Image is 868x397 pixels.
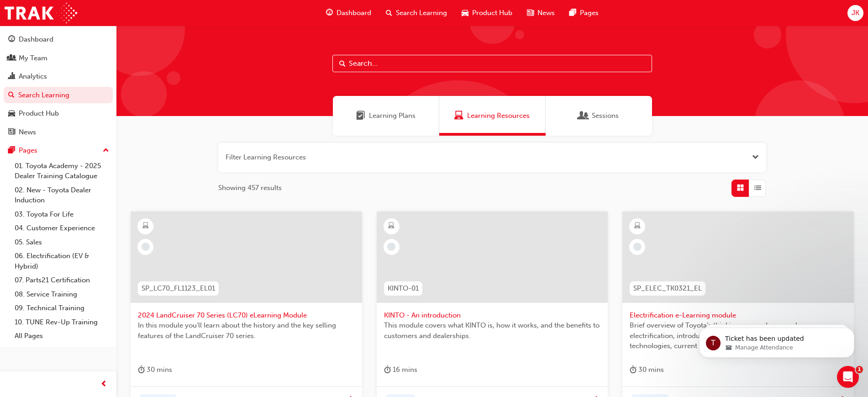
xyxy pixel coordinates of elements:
span: learningResourceType_ELEARNING-icon [388,220,395,232]
span: SP_ELEC_TK0321_EL [633,283,702,294]
span: Sessions [592,111,619,121]
span: news-icon [8,128,15,137]
a: My Team [4,50,113,67]
span: prev-icon [100,379,107,390]
span: car-icon [8,110,15,118]
span: Electrification e-Learning module [630,310,847,321]
a: 01. Toyota Academy - 2025 Dealer Training Catalogue [11,159,113,183]
span: up-icon [103,145,109,157]
a: 09. Technical Training [11,301,113,315]
a: search-iconSearch Learning [379,4,454,22]
button: Open the filter [752,152,759,163]
span: people-icon [8,54,15,63]
span: learningRecordVerb_NONE-icon [387,243,395,251]
a: pages-iconPages [562,4,606,22]
span: news-icon [527,7,534,19]
span: Showing 457 results [218,183,282,193]
a: 10. TUNE Rev-Up Training [11,315,113,329]
span: Search Learning [396,8,447,18]
span: chart-icon [8,73,15,81]
span: Learning Plans [356,111,365,121]
span: search-icon [8,91,15,100]
span: pages-icon [8,147,15,155]
span: duration-icon [138,364,145,376]
a: 02. New - Toyota Dealer Induction [11,183,113,207]
span: Learning Resources [467,111,530,121]
div: News [19,127,36,138]
span: 2024 LandCruiser 70 Series (LC70) eLearning Module [138,310,355,321]
span: learningResourceType_ELEARNING-icon [142,220,149,232]
span: Grid [737,183,744,193]
span: pages-icon [569,7,576,19]
div: 30 mins [138,364,172,376]
button: DashboardMy TeamAnalyticsSearch LearningProduct HubNews [4,29,113,142]
div: Product Hub [19,108,59,119]
span: KINTO-01 [388,283,419,294]
a: Learning ResourcesLearning Resources [439,96,546,136]
a: News [4,124,113,141]
iframe: Intercom notifications message [685,308,868,372]
div: 16 mins [384,364,417,376]
div: Pages [19,145,37,156]
a: SessionsSessions [546,96,652,136]
button: Pages [4,142,113,159]
a: Search Learning [4,87,113,104]
span: car-icon [462,7,468,19]
a: Learning PlansLearning Plans [333,96,439,136]
span: Brief overview of Toyota’s thinking way and approach on electrification, introduction of [DATE] e... [630,320,847,351]
span: JK [852,8,859,18]
span: duration-icon [630,364,637,376]
span: Dashboard [337,8,371,18]
div: Analytics [19,71,47,82]
span: Product Hub [472,8,512,18]
span: Learning Resources [454,111,463,121]
span: KINTO - An introduction [384,310,601,321]
a: 06. Electrification (EV & Hybrid) [11,249,113,273]
a: Dashboard [4,31,113,48]
span: SP_LC70_FL1123_EL01 [142,283,215,294]
span: guage-icon [326,7,333,19]
iframe: Intercom live chat [837,366,859,388]
a: All Pages [11,329,113,343]
span: 1 [856,366,863,373]
span: News [537,8,555,18]
a: car-iconProduct Hub [454,4,520,22]
span: This module covers what KINTO is, how it works, and the benefits to customers and dealerships. [384,320,601,341]
a: 05. Sales [11,235,113,249]
span: Pages [580,8,599,18]
button: JK [847,5,863,21]
a: Analytics [4,68,113,85]
img: Trak [5,3,77,23]
span: Search [339,58,346,69]
span: learningRecordVerb_NONE-icon [633,243,642,251]
div: My Team [19,53,47,64]
span: search-icon [386,7,392,19]
div: Dashboard [19,34,53,45]
span: duration-icon [384,364,391,376]
a: guage-iconDashboard [319,4,379,22]
span: learningRecordVerb_NONE-icon [142,243,150,251]
span: learningResourceType_ELEARNING-icon [634,220,641,232]
a: 04. Customer Experience [11,221,113,235]
div: 30 mins [630,364,664,376]
a: 08. Service Training [11,287,113,302]
a: 03. Toyota For Life [11,207,113,222]
span: Sessions [579,111,588,121]
span: In this module you'll learn about the history and the key selling features of the LandCruiser 70 ... [138,320,355,341]
span: List [754,183,761,193]
input: Search... [332,55,652,72]
span: Learning Plans [369,111,416,121]
span: guage-icon [8,36,15,44]
a: Product Hub [4,105,113,122]
a: news-iconNews [520,4,562,22]
a: 07. Parts21 Certification [11,273,113,287]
